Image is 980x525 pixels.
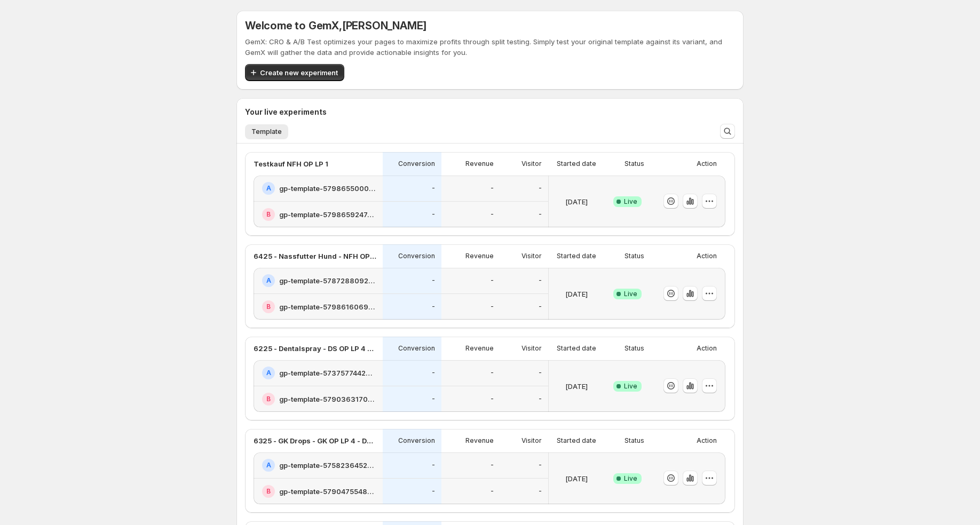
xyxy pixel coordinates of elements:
p: - [491,461,494,470]
p: Started date [557,436,596,445]
p: Conversion [398,160,435,168]
p: Visitor [521,344,542,353]
h2: B [266,487,271,496]
p: [DATE] [565,473,588,484]
p: Visitor [521,160,542,168]
h3: Your live experiments [245,107,327,117]
p: Started date [557,344,596,353]
h2: B [266,303,271,311]
button: Search and filter results [720,124,735,139]
p: Started date [557,160,596,168]
span: , [PERSON_NAME] [339,19,426,32]
p: - [491,395,494,403]
h2: A [266,276,271,285]
h2: A [266,184,271,193]
p: 6425 - Nassfutter Hund - NFH OP LP 1 - Offer - 3 vs. 2 [254,251,376,261]
p: Started date [557,252,596,260]
h2: B [266,395,271,403]
h5: Welcome to GemX [245,19,426,32]
h2: gp-template-573757744297804868 [279,368,376,378]
h2: gp-template-575823645293675459 [279,460,376,471]
p: Status [625,436,644,445]
p: - [539,487,542,496]
p: - [539,184,542,193]
p: Action [697,344,717,353]
span: Live [624,197,637,206]
p: - [432,487,435,496]
h2: gp-template-579861606997951476 [279,301,376,312]
p: Visitor [521,252,542,260]
p: Action [697,436,717,445]
p: - [539,303,542,311]
p: Conversion [398,252,435,260]
p: - [491,303,494,311]
p: - [432,276,435,285]
p: [DATE] [565,196,588,207]
p: Revenue [465,436,494,445]
p: Revenue [465,160,494,168]
p: Revenue [465,344,494,353]
h2: gp-template-579047554851799833 [279,486,376,497]
p: Status [625,160,644,168]
span: Live [624,474,637,483]
p: Conversion [398,344,435,353]
p: Testkauf NFH OP LP 1 [254,158,328,169]
span: Live [624,290,637,298]
p: - [432,210,435,219]
p: - [432,461,435,470]
button: Create new experiment [245,64,344,81]
p: - [491,487,494,496]
span: Live [624,382,637,391]
p: - [491,210,494,219]
p: - [432,303,435,311]
p: [DATE] [565,381,588,392]
p: - [539,395,542,403]
p: - [539,369,542,377]
p: Revenue [465,252,494,260]
p: - [432,395,435,403]
p: 6325 - GK Drops - GK OP LP 4 - Design - (1,3,6) vs. (CFO) [254,435,376,446]
h2: A [266,461,271,470]
h2: gp-template-579036317086647089 [279,394,376,404]
h2: B [266,210,271,219]
p: - [539,276,542,285]
p: - [539,210,542,219]
p: Visitor [521,436,542,445]
p: - [432,184,435,193]
p: GemX: CRO & A/B Test optimizes your pages to maximize profits through split testing. Simply test ... [245,36,735,58]
h2: gp-template-579865924748706388 [279,209,376,220]
p: - [491,276,494,285]
p: - [491,369,494,377]
p: 6225 - Dentalspray - DS OP LP 4 - Offer - (1,3,6) vs. (CFO) [254,343,376,354]
p: [DATE] [565,289,588,299]
p: - [491,184,494,193]
p: Action [697,160,717,168]
p: Status [625,252,644,260]
h2: gp-template-578728809289745127 [279,275,376,286]
h2: A [266,369,271,377]
span: Create new experiment [260,67,338,78]
p: Conversion [398,436,435,445]
span: Template [251,128,282,136]
p: - [539,461,542,470]
p: - [432,369,435,377]
p: Action [697,252,717,260]
h2: gp-template-579865500016706132 [279,183,376,194]
p: Status [625,344,644,353]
